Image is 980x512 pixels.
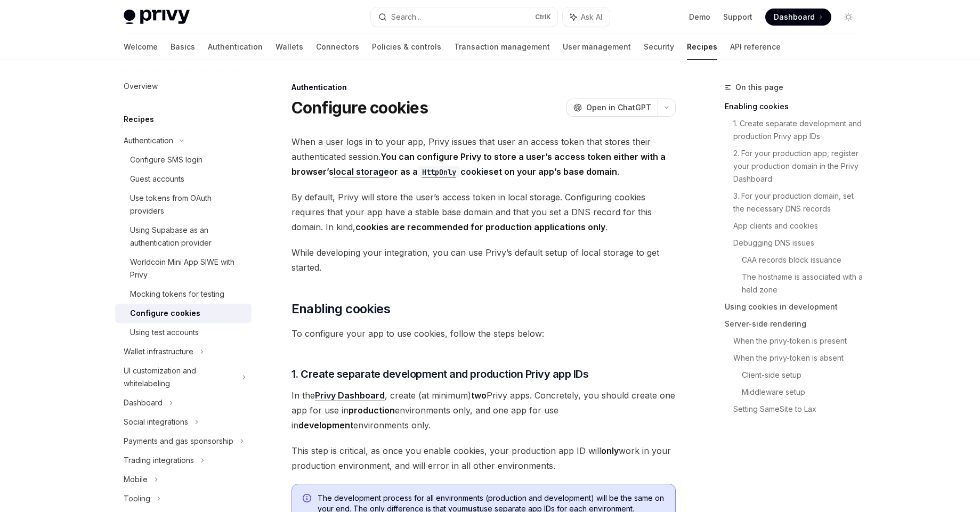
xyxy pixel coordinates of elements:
[291,367,589,381] span: 1. Create separate development and production Privy app IDs
[124,396,163,409] div: Dashboard
[124,113,154,126] h5: Recipes
[733,234,865,251] a: Debugging DNS issues
[124,435,233,448] div: Payments and gas sponsorship
[644,34,674,60] a: Security
[124,364,236,390] div: UI customization and whitelabeling
[124,34,158,60] a: Welcome
[725,98,865,115] a: Enabling cookies
[765,9,831,26] a: Dashboard
[735,81,783,94] span: On this page
[315,390,385,401] a: Privy Dashboard
[291,300,390,318] span: Enabling cookies
[291,82,676,93] div: Authentication
[742,269,865,298] a: The hostname is associated with a held zone
[115,77,252,96] a: Overview
[130,307,200,320] div: Configure cookies
[208,34,263,60] a: Authentication
[742,367,865,384] a: Client-side setup
[115,304,252,323] a: Configure cookies
[115,169,252,189] a: Guest accounts
[115,189,252,221] a: Use tokens from OAuth providers
[115,323,252,342] a: Using test accounts
[115,253,252,285] a: Worldcoin Mini App SIWE with Privy
[130,173,184,185] div: Guest accounts
[774,12,815,22] span: Dashboard
[171,34,195,60] a: Basics
[733,217,865,234] a: App clients and cookies
[291,443,676,473] span: This step is critical, as once you enable cookies, your production app ID will work in your produ...
[355,222,605,232] strong: cookies are recommended for production applications only
[687,34,717,60] a: Recipes
[742,384,865,401] a: Middleware setup
[276,34,303,60] a: Wallets
[334,166,389,177] a: local storage
[115,285,252,304] a: Mocking tokens for testing
[840,9,857,26] button: Toggle dark mode
[303,494,313,505] svg: Info
[316,34,359,60] a: Connectors
[124,416,188,428] div: Social integrations
[733,332,865,350] a: When the privy-token is present
[124,80,158,93] div: Overview
[124,454,194,467] div: Trading integrations
[586,102,651,113] span: Open in ChatGPT
[471,390,487,401] strong: two
[733,401,865,418] a: Setting SameSite to Lax
[124,473,148,486] div: Mobile
[291,326,676,341] span: To configure your app to use cookies, follow the steps below:
[298,420,353,430] strong: development
[124,10,190,25] img: light logo
[391,11,421,23] div: Search...
[291,190,676,234] span: By default, Privy will store the user’s access token in local storage. Configuring cookies requir...
[418,166,489,177] a: HttpOnlycookie
[563,7,610,27] button: Ask AI
[563,34,631,60] a: User management
[124,492,150,505] div: Tooling
[454,34,550,60] a: Transaction management
[130,192,245,217] div: Use tokens from OAuth providers
[689,12,710,22] a: Demo
[566,99,658,117] button: Open in ChatGPT
[130,153,203,166] div: Configure SMS login
[733,350,865,367] a: When the privy-token is absent
[291,98,428,117] h1: Configure cookies
[742,251,865,269] a: CAA records block issuance
[733,145,865,188] a: 2. For your production app, register your production domain in the Privy Dashboard
[291,134,676,179] span: When a user logs in to your app, Privy issues that user an access token that stores their authent...
[130,224,245,249] div: Using Supabase as an authentication provider
[418,166,460,178] code: HttpOnly
[130,288,224,300] div: Mocking tokens for testing
[372,34,441,60] a: Policies & controls
[291,388,676,433] span: In the , create (at minimum) Privy apps. Concretely, you should create one app for use in environ...
[535,13,551,21] span: Ctrl K
[130,326,199,339] div: Using test accounts
[291,245,676,275] span: While developing your integration, you can use Privy’s default setup of local storage to get star...
[124,134,173,147] div: Authentication
[733,188,865,217] a: 3. For your production domain, set the necessary DNS records
[725,298,865,315] a: Using cookies in development
[581,12,602,22] span: Ask AI
[601,445,619,456] strong: only
[349,405,395,416] strong: production
[723,12,752,22] a: Support
[124,345,193,358] div: Wallet infrastructure
[730,34,781,60] a: API reference
[115,221,252,253] a: Using Supabase as an authentication provider
[130,256,245,281] div: Worldcoin Mini App SIWE with Privy
[371,7,557,27] button: Search...CtrlK
[733,115,865,145] a: 1. Create separate development and production Privy app IDs
[291,151,666,177] strong: You can configure Privy to store a user’s access token either with a browser’s or as a set on you...
[725,315,865,332] a: Server-side rendering
[115,150,252,169] a: Configure SMS login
